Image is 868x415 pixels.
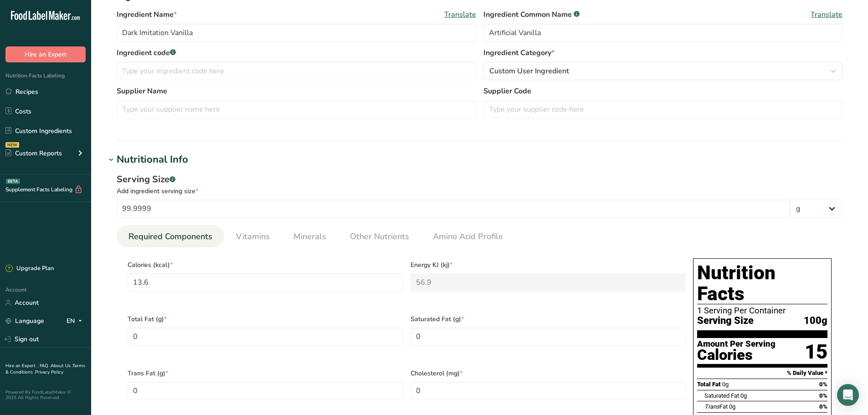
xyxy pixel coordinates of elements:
span: Vitamins [236,231,270,243]
span: Energy KJ (kj) [411,260,686,270]
a: Privacy Policy [35,369,63,375]
span: Fat [704,403,728,410]
span: Other Nutrients [350,231,409,243]
span: Saturated Fat (g) [411,314,686,324]
div: Nutritional Info [117,152,188,167]
div: Upgrade Plan [5,264,54,273]
span: Saturated Fat [704,392,739,399]
h1: Nutrition Facts [697,262,827,304]
button: Custom User Ingredient [483,62,843,80]
input: Type your ingredient code here [117,62,476,80]
div: 1 Serving Per Container [697,306,827,315]
span: 0% [819,392,827,399]
input: Type your ingredient name here [117,24,476,42]
a: FAQ . [40,363,51,369]
label: Ingredient Category [483,47,843,58]
div: Calories [697,348,776,362]
div: BETA [6,179,20,184]
input: Type your serving size here [117,200,791,218]
span: 0% [819,403,827,410]
span: Cholesterol (mg) [411,369,686,378]
label: Supplier Code [483,86,843,97]
input: Type an alternate ingredient name if you have [483,24,843,42]
span: Ingredient Common Name [483,9,580,20]
span: Ingredient Name [117,9,177,20]
div: Add ingredient serving size [117,186,842,196]
div: Powered By FoodLabelMaker © 2025 All Rights Reserved [5,389,86,400]
div: Amount Per Serving [697,340,776,348]
a: Terms & Conditions . [5,363,85,375]
label: Supplier Name [117,86,476,97]
span: Required Components [128,231,212,243]
div: Custom Reports [5,149,62,158]
section: % Daily Value * [697,368,827,379]
div: Serving Size [117,173,842,186]
div: Open Intercom Messenger [837,384,859,406]
label: Ingredient code [117,47,476,58]
a: About Us . [51,363,72,369]
div: NEW [5,142,19,148]
span: Custom User Ingredient [489,66,569,77]
input: Type your supplier name here [117,100,476,118]
span: 0g [740,392,747,399]
span: Trans Fat (g) [128,369,403,378]
span: 0g [722,381,729,388]
span: Total Fat [697,381,721,388]
span: Calories (kcal) [128,260,403,270]
i: Trans [704,403,719,410]
span: 0g [729,403,735,410]
span: Serving Size [697,315,754,327]
span: 0% [819,381,827,388]
span: Translate [444,9,476,20]
input: Type your supplier code here [483,100,843,118]
div: EN [67,316,86,327]
span: Minerals [293,231,326,243]
a: Language [5,313,44,329]
div: 15 [805,340,827,364]
span: 100g [804,315,827,327]
span: Total Fat (g) [128,314,403,324]
span: Translate [811,9,842,20]
button: Hire an Expert [5,46,86,62]
span: Amino Acid Profile [433,231,503,243]
a: Hire an Expert . [5,363,38,369]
